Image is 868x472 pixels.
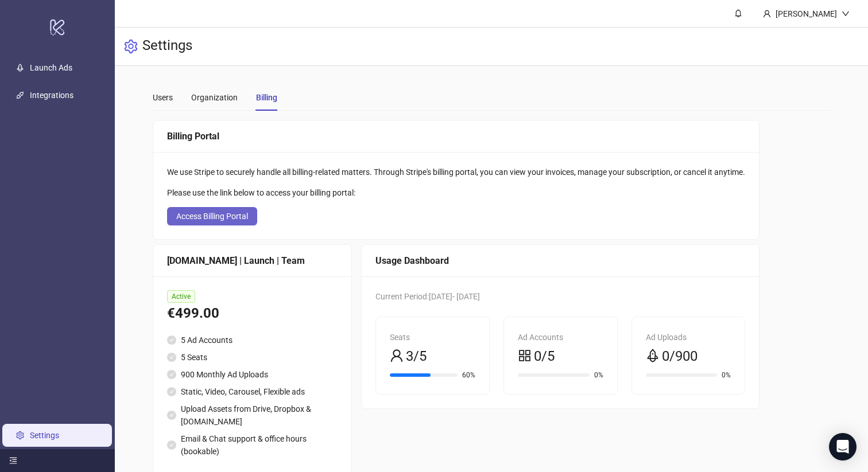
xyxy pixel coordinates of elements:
h3: Settings [142,37,192,56]
span: down [842,10,850,18]
span: 0/5 [534,346,555,368]
div: Organization [191,91,238,104]
span: Active [167,290,195,303]
div: Billing [256,91,277,104]
div: €499.00 [167,303,338,325]
div: Usage Dashboard [375,253,745,268]
span: check-circle [167,440,176,450]
span: Current Period: [DATE] - [DATE] [375,292,480,301]
li: 5 Seats [167,351,338,364]
span: check-circle [167,387,176,396]
li: Upload Assets from Drive, Dropbox & [DOMAIN_NAME] [167,403,338,428]
a: Integrations [30,91,73,100]
span: 0/900 [662,346,697,368]
div: We use Stripe to securely handle all billing-related matters. Through Stripe's billing portal, yo... [167,166,745,178]
div: Ad Uploads [646,331,731,344]
span: 0% [594,372,603,379]
span: 60% [462,372,475,379]
span: 0% [722,372,731,379]
span: appstore [518,349,532,362]
span: 3/5 [406,346,427,368]
div: [PERSON_NAME] [771,7,842,20]
li: Static, Video, Carousel, Flexible ads [167,385,338,398]
li: Email & Chat support & office hours (bookable) [167,432,338,458]
li: 900 Monthly Ad Uploads [167,368,338,381]
span: user [390,349,404,362]
a: Launch Ads [30,63,72,72]
span: Access Billing Portal [176,212,248,221]
span: menu-fold [9,457,17,465]
span: user [763,10,771,18]
span: check-circle [167,370,176,379]
div: Ad Accounts [518,331,603,344]
div: Users [153,91,173,104]
div: Open Intercom Messenger [829,433,857,461]
span: rocket [646,349,660,362]
span: check-circle [167,411,176,420]
div: Please use the link below to access your billing portal: [167,186,745,199]
div: Billing Portal [167,129,745,143]
li: 5 Ad Accounts [167,334,338,346]
span: bell [734,9,742,17]
div: [DOMAIN_NAME] | Launch | Team [167,253,338,268]
span: setting [124,40,138,53]
div: Seats [390,331,475,344]
button: Access Billing Portal [167,207,257,225]
a: Settings [30,431,59,440]
span: check-circle [167,353,176,362]
span: check-circle [167,336,176,345]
